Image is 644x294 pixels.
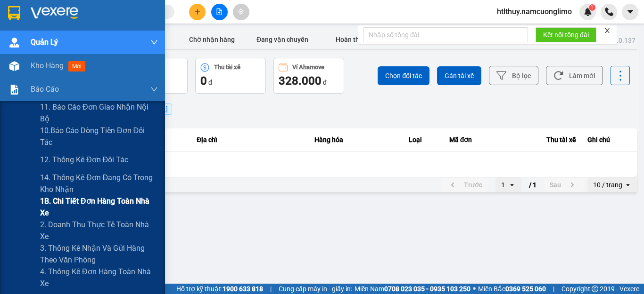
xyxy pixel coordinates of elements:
button: Ví Ahamove328.000 đ [273,58,344,94]
input: Selected 10 / trang. [623,180,624,190]
span: 1 [590,4,594,11]
span: 0 [200,74,207,87]
span: ⚪️ [473,287,476,291]
input: Nhập số tổng đài [363,27,528,42]
span: Chọn đối tác [385,71,422,80]
button: Chọn đối tác [378,66,429,85]
button: Bộ lọc [489,66,538,85]
span: aim [238,8,244,15]
span: Hỗ trợ kỹ thuật: [176,284,263,294]
span: 10.Báo cáo dòng tiền đơn đối tác [40,125,158,148]
th: Loại [403,128,443,151]
div: Ví Ahamove [292,64,324,71]
span: 2. Doanh thu thực tế toàn nhà xe [40,219,158,242]
svg: open [508,181,516,189]
img: icon-new-feature [584,8,592,16]
div: Không có dữ liệu [43,159,629,169]
span: Kho hàng [31,61,64,70]
div: 1 [501,180,505,190]
span: Báo cáo [31,83,59,95]
span: 11. Báo cáo đơn giao nhận nội bộ [40,101,158,125]
svg: open [624,181,632,189]
div: 10 / trang [593,180,622,190]
button: file-add [211,4,228,20]
span: 12. Thống kê đơn đối tác [40,154,128,166]
span: Cung cấp máy in - giấy in: [279,284,352,294]
img: warehouse-icon [9,61,19,71]
button: Hoàn thành [318,30,388,49]
img: logo-vxr [8,6,20,20]
span: 4. Thống kê đơn hàng toàn nhà xe [40,266,158,289]
span: | [270,284,272,294]
button: previous page. current page 1 / 1 [441,178,488,192]
span: Miền Bắc [478,284,546,294]
span: copyright [592,286,598,292]
button: aim [233,4,249,20]
sup: 1 [589,4,595,11]
span: 14. Thống kê đơn đang có trong kho nhận [40,172,158,195]
img: solution-icon [9,85,19,95]
button: Đang vận chuyển [247,30,318,49]
span: / 1 [529,179,537,191]
span: Kết nối tổng đài [543,30,589,40]
button: Gán tài xế [437,66,481,85]
span: down [150,86,158,93]
button: next page. current page 1 / 1 [544,178,584,192]
span: 328.000 [279,74,322,87]
th: Ghi chú [582,128,637,151]
span: | [553,284,554,294]
button: Làm mới [546,66,603,85]
button: Thu tài xế0 đ [195,58,266,94]
strong: 0708 023 035 - 0935 103 250 [384,285,471,293]
span: plus [194,8,201,15]
th: Địa chỉ [191,128,309,151]
th: Hàng hóa [309,128,403,151]
strong: 0369 525 060 [505,285,546,293]
img: warehouse-icon [9,38,19,48]
span: caret-down [626,8,635,16]
span: Quản Lý [31,36,58,48]
span: mới [68,61,85,72]
span: file-add [216,8,223,15]
th: Mã đơn [444,128,514,151]
div: Thu tài xế [214,64,240,71]
div: đ [279,73,339,88]
div: Thu tài xế [520,134,576,145]
strong: 1900 633 818 [223,285,263,293]
button: Kết nối tổng đài [536,27,596,42]
button: plus [189,4,206,20]
button: caret-down [622,4,638,20]
span: Gán tài xế [445,71,474,80]
span: htlthuy.namcuonglimo [489,6,579,17]
div: đ [200,73,261,88]
span: close [604,27,611,34]
img: phone-icon [605,8,613,16]
span: 3. Thống kê nhận và gửi hàng theo văn phòng [40,242,158,266]
span: Miền Nam [355,284,471,294]
span: down [150,39,158,46]
button: Chờ nhận hàng [176,30,247,49]
span: 1B. Chi tiết đơn hàng toàn nhà xe [40,195,158,219]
